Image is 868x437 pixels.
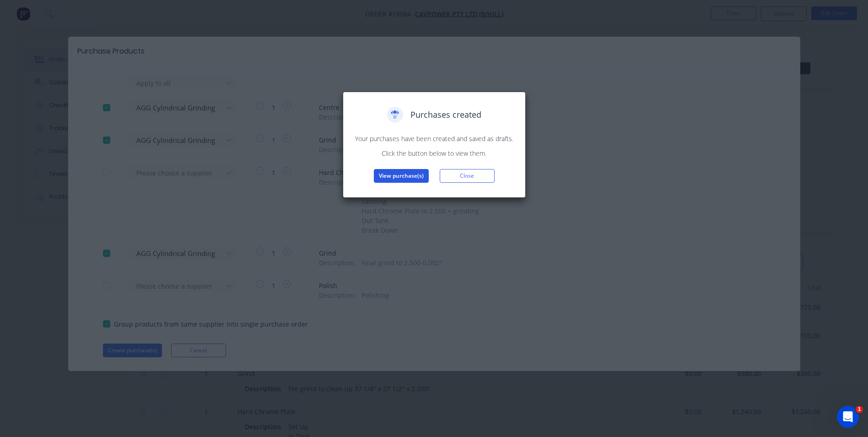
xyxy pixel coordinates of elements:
span: 1 [856,406,863,413]
iframe: Intercom live chat [837,406,859,428]
p: Your purchases have been created and saved as drafts. [352,134,516,143]
button: View purchase(s) [374,169,429,183]
button: Close [440,169,495,183]
p: Click the button below to view them. [352,148,516,158]
span: Purchases created [410,109,481,121]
